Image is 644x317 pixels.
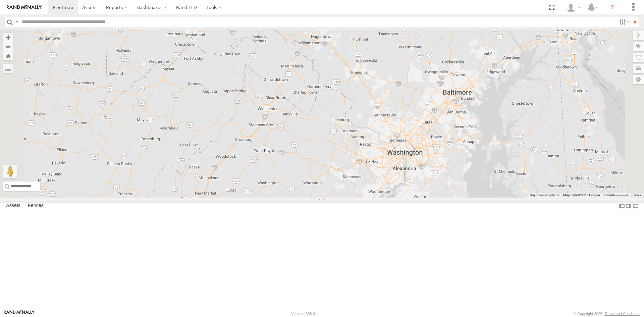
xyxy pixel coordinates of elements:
label: Assets [3,201,24,211]
div: © Copyright 2025 - [574,312,640,316]
label: Search Query [14,17,19,27]
button: Zoom Home [3,51,13,60]
label: Measure [3,64,13,73]
label: Map Settings [633,75,644,84]
img: rand-logo.svg [7,5,42,10]
label: Dock Summary Table to the Left [619,201,625,211]
div: Version: 308.01 [291,312,317,316]
div: Nalinda Hewa [563,2,583,12]
label: Hide Summary Table [632,201,639,211]
label: Search Filter Options [616,17,631,27]
a: Terms and Conditions [605,312,640,316]
i: ? [607,2,618,13]
span: Map data ©2025 Google [563,193,600,197]
button: Map Scale: 10 km per 42 pixels [602,193,631,198]
a: Visit our Website [4,310,35,317]
label: Fences [24,201,47,211]
a: Terms (opens in new tab) [634,194,641,197]
button: Drag Pegman onto the map to open Street View [3,165,17,178]
button: Keyboard shortcuts [530,193,559,198]
label: Dock Summary Table to the Right [625,201,632,211]
button: Zoom out [3,42,13,51]
span: 10 km [604,193,613,197]
button: Zoom in [3,33,13,42]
